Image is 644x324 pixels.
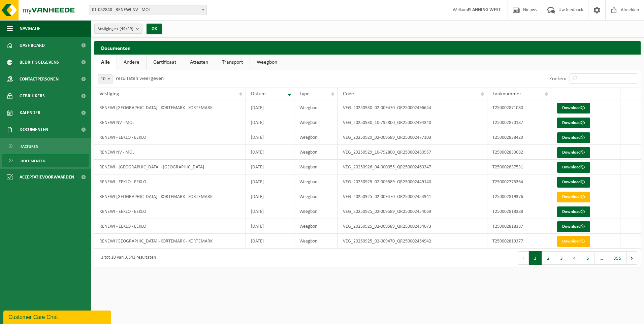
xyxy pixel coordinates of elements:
span: Contactpersonen [20,71,59,88]
a: Download [557,132,590,143]
td: VEG_20250930_10-792800_QR250002494340 [338,115,487,130]
td: T250002819377 [487,234,551,249]
button: 1 [529,251,542,265]
td: T250002819376 [487,189,551,204]
span: Gebruikers [20,88,45,104]
count: (49/49) [120,27,133,31]
span: Code [343,91,354,97]
a: Download [557,177,590,188]
span: Type [299,91,310,97]
strong: PLANNING WEST [468,7,501,12]
span: Taaknummer [492,91,521,97]
a: Download [557,236,590,247]
td: RENEWI - EEKLO - EEKLO [94,219,246,234]
td: VEG_20250926_04-000055_QR250002463347 [338,160,487,174]
button: 355 [608,251,627,265]
span: Bedrijfsgegevens [20,54,59,71]
a: Download [557,118,590,128]
span: Vestiging [99,91,119,97]
td: T250002818388 [487,204,551,219]
a: Certificaat [147,55,183,70]
a: Download [557,147,590,158]
button: 2 [542,251,555,265]
a: Documenten [2,154,89,167]
td: VEG_20250929_02-009589_QR250002477103 [338,130,487,145]
a: Transport [215,55,250,70]
td: T250002838429 [487,130,551,145]
iframe: chat widget [3,309,112,324]
td: RENEWI - EEKLO - EEKLO [94,174,246,189]
td: T250002837531 [487,160,551,174]
td: RENEWI NV - MOL [94,115,246,130]
td: VEG_20250930_02-009470_QR250002496644 [338,100,487,115]
td: Weegbon [294,160,338,174]
button: 5 [581,251,594,265]
td: RENEWI - EEKLO - EEKLO [94,130,246,145]
a: Download [557,103,590,114]
td: VEG_20250925_02-009470_QR250002454941 [338,189,487,204]
span: Vestigingen [98,24,133,34]
a: Download [557,162,590,173]
button: Vestigingen(49/49) [94,24,142,34]
td: RENEWI - [GEOGRAPHIC_DATA] - [GEOGRAPHIC_DATA] [94,160,246,174]
td: T250002871080 [487,100,551,115]
td: [DATE] [246,115,295,130]
td: RENEWI [GEOGRAPHIC_DATA] - KORTEMARK - KORTEMARK [94,100,246,115]
span: … [594,251,608,265]
a: Andere [117,55,146,70]
span: Datum [251,91,266,97]
td: [DATE] [246,145,295,160]
td: [DATE] [246,174,295,189]
span: 01-052840 - RENEWI NV - MOL [89,5,206,15]
span: Dashboard [20,37,45,54]
span: 10 [98,74,112,84]
td: Weegbon [294,234,338,249]
td: T250002870187 [487,115,551,130]
td: Weegbon [294,204,338,219]
a: Download [557,192,590,202]
td: Weegbon [294,115,338,130]
td: Weegbon [294,189,338,204]
td: VEG_20250925_02-009589_QR250002449140 [338,174,487,189]
a: Weegbon [250,55,284,70]
td: [DATE] [246,234,295,249]
td: RENEWI - EEKLO - EEKLO [94,204,246,219]
td: T250002775364 [487,174,551,189]
span: Documenten [21,155,45,167]
td: Weegbon [294,130,338,145]
td: RENEWI [GEOGRAPHIC_DATA] - KORTEMARK - KORTEMARK [94,189,246,204]
td: VEG_20250925_02-009589_QR250002454073 [338,219,487,234]
td: VEG_20250925_02-009470_QR250002454942 [338,234,487,249]
span: 10 [98,74,112,84]
td: T250002818387 [487,219,551,234]
label: Zoeken: [549,76,566,82]
td: [DATE] [246,204,295,219]
td: [DATE] [246,100,295,115]
a: Attesten [183,55,215,70]
td: Weegbon [294,174,338,189]
td: [DATE] [246,160,295,174]
span: Kalender [20,104,40,121]
span: 01-052840 - RENEWI NV - MOL [89,5,207,15]
span: Documenten [20,121,48,138]
td: Weegbon [294,219,338,234]
td: Weegbon [294,145,338,160]
td: T250002839082 [487,145,551,160]
button: Next [627,251,637,265]
button: Previous [518,251,529,265]
td: VEG_20250929_10-792800_QR250002480957 [338,145,487,160]
button: 4 [568,251,581,265]
a: Alle [94,55,117,70]
a: Download [557,221,590,232]
h2: Documenten [94,41,641,54]
span: Navigatie [20,20,40,37]
label: resultaten weergeven [116,76,164,81]
td: Weegbon [294,100,338,115]
button: 3 [555,251,568,265]
span: Acceptatievoorwaarden [20,169,74,186]
a: Download [557,206,590,217]
span: Facturen [21,140,38,153]
td: RENEWI NV - MOL [94,145,246,160]
a: Facturen [2,140,89,153]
